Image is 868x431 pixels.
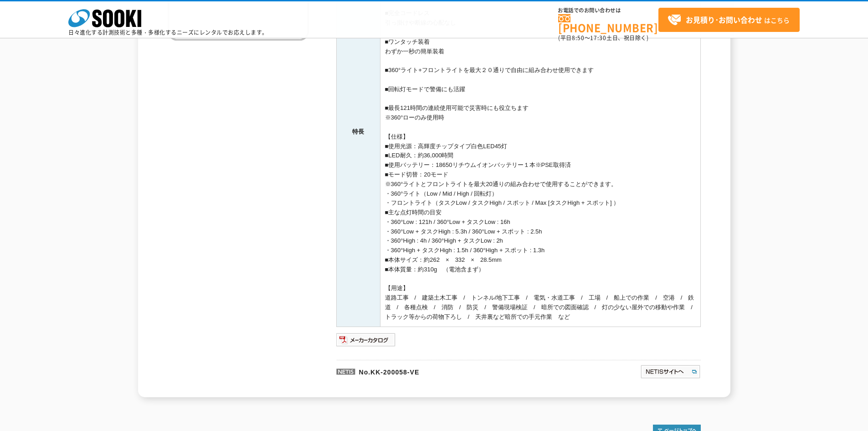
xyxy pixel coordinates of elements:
span: お電話でのお問い合わせは [558,8,658,13]
img: NETISサイトへ [640,364,701,379]
strong: お見積り･お問い合わせ [686,14,762,25]
img: メーカーカタログ [336,332,396,347]
a: [PHONE_NUMBER] [558,14,658,33]
a: メーカーカタログ [336,338,396,345]
span: はこちら [668,13,790,27]
p: No.KK-200058-VE [336,360,552,382]
span: (平日 ～ 土日、祝日除く) [558,34,648,42]
span: 8:50 [572,34,585,42]
a: お見積り･お問い合わせはこちら [658,8,800,32]
span: 17:30 [590,34,606,42]
p: 日々進化する計測技術と多種・多様化するニーズにレンタルでお応えします。 [68,30,268,35]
